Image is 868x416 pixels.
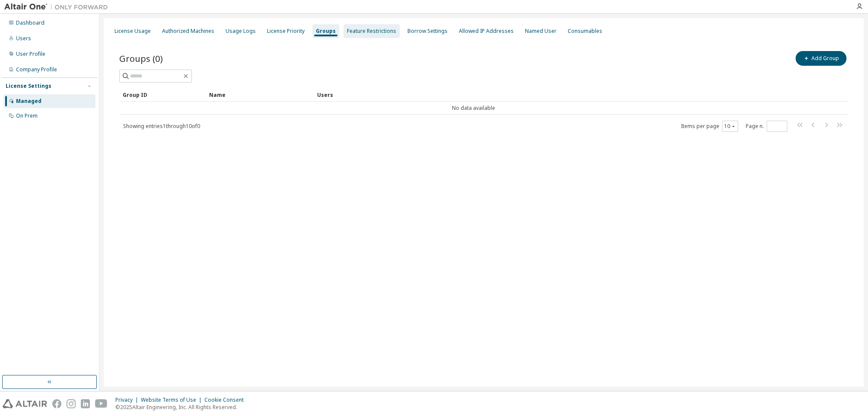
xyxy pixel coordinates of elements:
[204,397,249,403] div: Cookie Consent
[123,122,200,130] span: Showing entries 1 through 10 of 0
[114,28,151,35] div: License Usage
[16,98,41,105] div: Managed
[16,51,45,58] div: User Profile
[4,3,112,11] img: Altair One
[16,66,57,73] div: Company Profile
[209,88,310,102] div: Name
[119,102,827,115] td: No data available
[459,28,514,35] div: Allowed IP Addresses
[724,123,736,130] button: 10
[795,51,846,66] button: Add Group
[115,397,141,403] div: Privacy
[16,112,38,119] div: On Prem
[16,35,31,42] div: Users
[6,83,51,90] div: License Settings
[681,121,738,132] span: Items per page
[525,28,556,35] div: Named User
[115,403,249,411] p: © 2025 Altair Engineering, Inc. All Rights Reserved.
[141,397,204,403] div: Website Terms of Use
[67,399,76,408] img: instagram.svg
[267,28,305,35] div: License Priority
[347,28,396,35] div: Feature Restrictions
[162,28,214,35] div: Authorized Machines
[3,399,47,408] img: altair_logo.svg
[119,52,163,64] span: Groups (0)
[52,399,61,408] img: facebook.svg
[16,19,45,26] div: Dashboard
[226,28,256,35] div: Usage Logs
[316,28,336,35] div: Groups
[123,88,202,102] div: Group ID
[81,399,90,408] img: linkedin.svg
[746,121,787,132] span: Page n.
[568,28,602,35] div: Consumables
[317,88,824,102] div: Users
[95,399,108,408] img: youtube.svg
[407,28,448,35] div: Borrow Settings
